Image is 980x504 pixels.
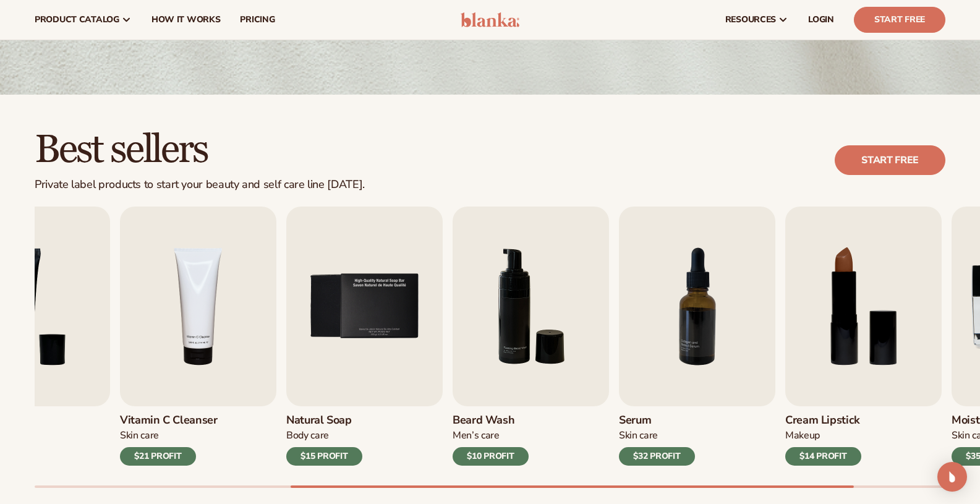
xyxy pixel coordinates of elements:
[286,414,362,427] h3: Natural Soap
[619,447,695,466] div: $32 PROFIT
[286,447,362,466] div: $15 PROFIT
[725,15,776,25] span: resources
[35,15,119,25] span: product catalog
[286,429,362,442] div: Body Care
[453,414,529,427] h3: Beard Wash
[120,207,276,466] a: 4 / 9
[835,145,945,175] a: Start free
[619,429,695,442] div: Skin Care
[785,429,861,442] div: Makeup
[461,12,519,27] img: logo
[785,414,861,427] h3: Cream Lipstick
[151,15,221,25] span: How It Works
[35,129,365,171] h2: Best sellers
[240,15,275,25] span: pricing
[120,414,218,427] h3: Vitamin C Cleanser
[120,447,196,466] div: $21 PROFIT
[619,207,775,466] a: 7 / 9
[619,414,695,427] h3: Serum
[120,429,218,442] div: Skin Care
[35,178,365,192] div: Private label products to start your beauty and self care line [DATE].
[453,207,609,466] a: 6 / 9
[785,207,942,466] a: 8 / 9
[785,447,861,466] div: $14 PROFIT
[453,447,529,466] div: $10 PROFIT
[937,462,967,492] div: Open Intercom Messenger
[453,429,529,442] div: Men’s Care
[286,207,443,466] a: 5 / 9
[854,7,945,33] a: Start Free
[808,15,834,25] span: LOGIN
